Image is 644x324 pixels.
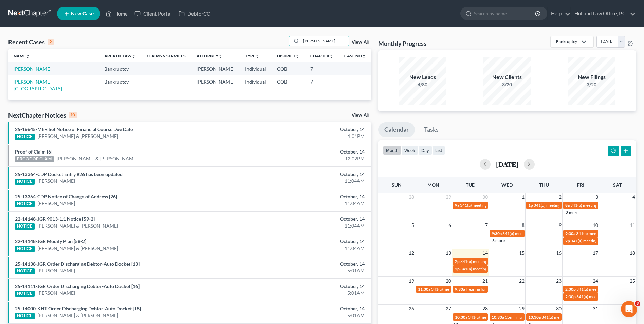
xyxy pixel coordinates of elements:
[445,277,452,285] span: 20
[565,287,576,292] span: 2:30p
[37,222,118,229] a: [PERSON_NAME] & [PERSON_NAME]
[277,53,299,58] a: Districtunfold_more
[253,222,365,229] div: 11:04AM
[576,294,642,299] span: 341(a) meeting for [PERSON_NAME]
[565,294,576,299] span: 2:30p
[528,314,541,320] span: 10:30a
[483,81,531,88] div: 3/20
[445,193,452,201] span: 29
[104,53,136,58] a: Area of Lawunfold_more
[102,7,131,20] a: Home
[621,301,637,317] iframe: Intercom live chat
[218,54,222,58] i: unfold_more
[571,7,636,20] a: Holland Law Office, P.C.
[592,305,599,313] span: 31
[362,54,366,58] i: unfold_more
[564,210,578,215] a: +3 more
[253,260,365,267] div: October, 14
[99,62,141,75] td: Bankruptcy
[431,287,497,292] span: 341(a) meeting for [PERSON_NAME]
[378,39,426,48] h3: Monthly Progress
[37,245,118,252] a: [PERSON_NAME] & [PERSON_NAME]
[71,11,94,16] span: New Case
[482,305,489,313] span: 28
[455,259,460,264] span: 2p
[15,268,35,274] div: NOTICE
[482,277,489,285] span: 21
[253,193,365,200] div: October, 14
[48,39,54,45] div: 2
[15,283,140,289] a: 25-14111-JGR Order Discharging Debtor-Auto Docket [16]
[418,287,430,292] span: 11:30a
[418,146,432,155] button: day
[245,53,259,58] a: Typeunfold_more
[466,287,519,292] span: Hearing for [PERSON_NAME]
[305,62,339,75] td: 7
[521,221,525,229] span: 8
[8,38,54,46] div: Recent Cases
[568,81,615,88] div: 3/20
[253,312,365,319] div: 5:01AM
[99,75,141,95] td: Bankruptcy
[418,122,445,137] a: Tasks
[253,126,365,133] div: October, 14
[14,66,51,72] a: [PERSON_NAME]
[197,53,222,58] a: Attorneyunfold_more
[272,75,305,95] td: COB
[253,133,365,140] div: 1:01PM
[460,266,526,271] span: 341(a) meeting for [PERSON_NAME]
[14,79,62,91] a: [PERSON_NAME][GEOGRAPHIC_DATA]
[37,133,118,140] a: [PERSON_NAME] & [PERSON_NAME]
[15,216,95,222] a: 22-14148-JGR 9013-1.1 Notice [59-2]
[191,75,240,95] td: [PERSON_NAME]
[445,305,452,313] span: 27
[483,73,531,81] div: New Clients
[295,54,299,58] i: unfold_more
[595,193,599,201] span: 3
[392,182,402,188] span: Sun
[378,122,415,137] a: Calendar
[253,305,365,312] div: October, 14
[482,249,489,257] span: 14
[272,62,305,75] td: COB
[15,179,35,185] div: NOTICE
[399,81,446,88] div: 4/80
[448,221,452,229] span: 6
[8,111,77,119] div: NextChapter Notices
[253,267,365,274] div: 5:01AM
[455,314,467,320] span: 10:30a
[69,112,77,118] div: 10
[329,54,333,58] i: unfold_more
[492,314,504,320] span: 10:30a
[253,216,365,222] div: October, 14
[592,249,599,257] span: 17
[558,193,562,201] span: 2
[15,134,35,140] div: NOTICE
[15,246,35,252] div: NOTICE
[555,277,562,285] span: 23
[558,221,562,229] span: 9
[383,146,401,155] button: month
[432,146,445,155] button: list
[240,62,272,75] td: Individual
[408,193,415,201] span: 28
[496,161,518,168] h2: [DATE]
[460,259,562,264] span: 341(a) meeting for [PERSON_NAME] & [PERSON_NAME]
[352,113,369,118] a: View All
[15,149,52,155] a: Proof of Claim [6]
[484,221,489,229] span: 7
[502,231,568,236] span: 341(a) meeting for [PERSON_NAME]
[635,301,640,306] span: 3
[408,277,415,285] span: 19
[466,182,475,188] span: Tue
[468,314,534,320] span: 341(a) meeting for [PERSON_NAME]
[455,203,459,208] span: 9a
[15,126,133,132] a: 25-16645-MER Set Notice of Financial Course Due Date
[592,221,599,229] span: 10
[576,287,642,292] span: 341(a) meeting for [PERSON_NAME]
[548,7,570,20] a: Help
[613,182,622,188] span: Sat
[492,231,502,236] span: 9:30a
[629,277,636,285] span: 25
[592,277,599,285] span: 24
